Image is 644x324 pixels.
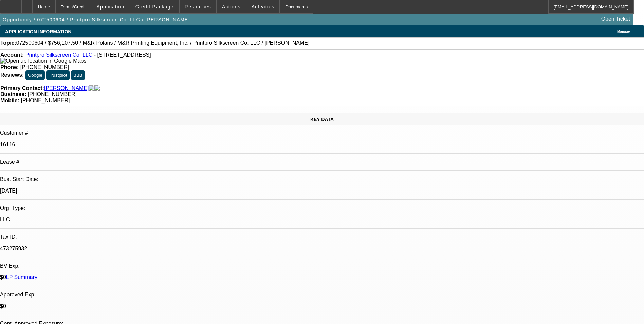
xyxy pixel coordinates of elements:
button: BBB [71,70,85,80]
a: View Google Maps [0,58,86,64]
span: - [STREET_ADDRESS] [94,52,151,58]
img: Open up location in Google Maps [0,58,86,64]
button: Credit Package [130,0,179,13]
span: 072500604 / $756,107.50 / M&R Polaris / M&R Printing Equipment, Inc. / Printpro Silkscreen Co. LL... [16,40,310,46]
a: LP Summary [6,274,37,280]
span: Resources [185,4,211,10]
span: [PHONE_NUMBER] [20,64,69,70]
strong: Mobile: [0,97,19,103]
span: Activities [252,4,275,10]
strong: Topic: [0,40,16,46]
img: linkedin-icon.png [94,85,100,91]
span: KEY DATA [310,116,334,122]
a: [PERSON_NAME] [44,85,89,91]
a: Printpro Silkscreen Co. LLC [25,52,92,58]
strong: Reviews: [0,72,24,78]
button: Trustpilot [46,70,69,80]
button: Activities [246,0,280,13]
span: Opportunity / 072500604 / Printpro Silkscreen Co. LLC / [PERSON_NAME] [3,17,190,22]
span: Application [96,4,124,10]
span: [PHONE_NUMBER] [21,97,70,103]
strong: Account: [0,52,24,58]
span: Credit Package [135,4,174,10]
span: APPLICATION INFORMATION [5,29,71,34]
strong: Primary Contact: [0,85,44,91]
span: Actions [222,4,241,10]
button: Application [91,0,129,13]
strong: Phone: [0,64,19,70]
button: Google [25,70,45,80]
button: Resources [180,0,216,13]
span: Manage [617,30,630,33]
strong: Business: [0,91,26,97]
img: facebook-icon.png [89,85,94,91]
button: Actions [217,0,246,13]
span: [PHONE_NUMBER] [28,91,77,97]
a: Open Ticket [599,13,633,25]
